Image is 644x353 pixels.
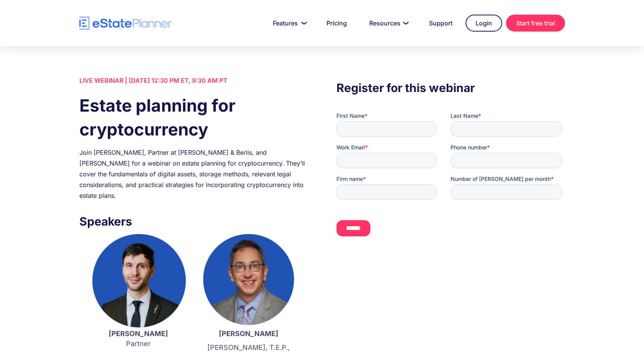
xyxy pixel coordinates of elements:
[466,15,502,32] a: Login
[336,79,565,97] h3: Register for this webinar
[264,15,313,31] a: Features
[79,94,308,141] h1: Estate planning for cryptocurrency
[79,17,172,30] a: home
[219,330,278,338] strong: [PERSON_NAME]
[506,15,565,32] a: Start free trial
[336,112,565,243] iframe: Form 0
[79,212,308,230] h3: Speakers
[109,330,168,338] strong: [PERSON_NAME]
[91,329,186,349] p: Partner
[79,75,308,86] div: LIVE WEBINAR | [DATE] 12:30 PM ET, 9:30 AM PT
[420,15,462,31] a: Support
[360,15,416,31] a: Resources
[317,15,356,31] a: Pricing
[79,147,308,201] div: Join [PERSON_NAME], Partner at [PERSON_NAME] & Berlis, and [PERSON_NAME] for a webinar on estate ...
